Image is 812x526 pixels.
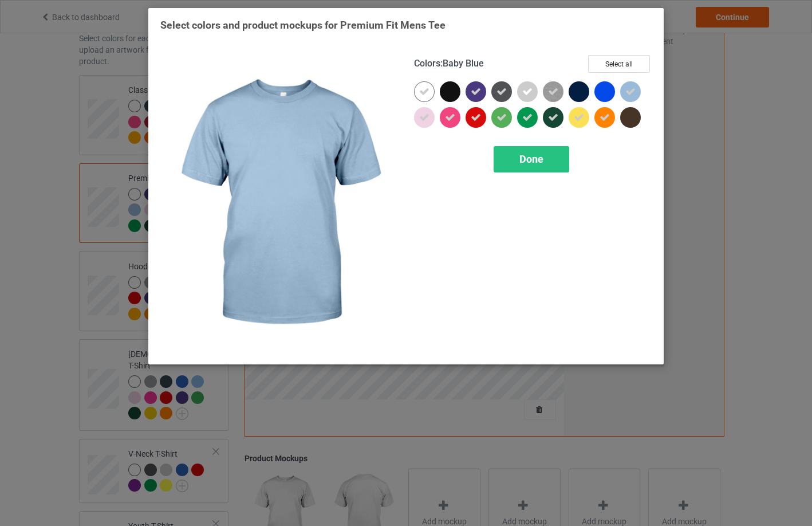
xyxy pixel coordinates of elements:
[543,81,563,102] img: heather_texture.png
[414,58,440,69] span: Colors
[160,19,446,31] span: Select colors and product mockups for Premium Fit Mens Tee
[414,58,484,70] h4: :
[519,153,543,165] span: Done
[160,55,398,352] img: regular.jpg
[588,55,650,73] button: Select all
[443,58,484,69] span: Baby Blue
